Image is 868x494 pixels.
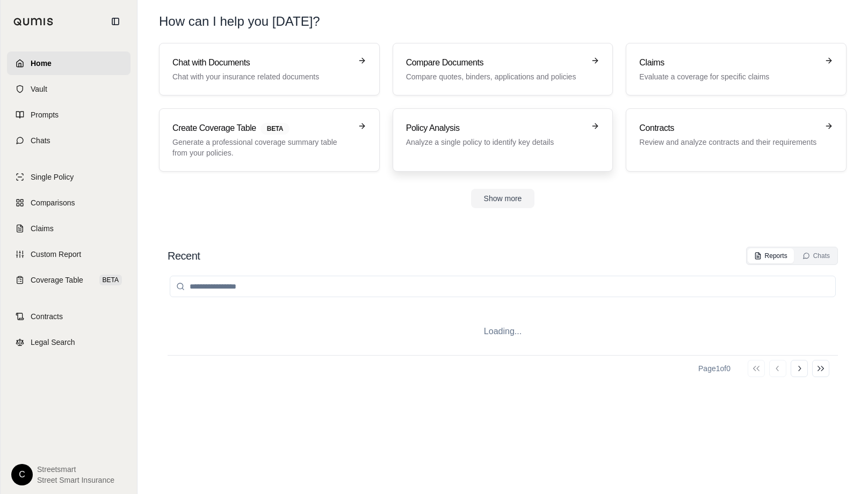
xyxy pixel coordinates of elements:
span: Comparisons [31,197,75,208]
a: ClaimsEvaluate a coverage for specific claims [626,43,847,95]
p: Analyze a single policy to identify key details [406,137,585,148]
span: Contracts [31,311,63,322]
a: Custom Report [7,242,131,266]
span: Prompts [31,109,59,120]
a: Claims [7,217,131,240]
span: Custom Report [31,249,81,260]
img: Qumis Logo [13,18,54,26]
button: Show more [471,189,535,208]
h3: Contracts [639,122,818,135]
button: Chats [796,248,836,263]
span: Legal Search [31,337,75,348]
p: Generate a professional coverage summary table from your policies. [172,137,351,158]
span: Single Policy [31,172,74,182]
a: Contracts [7,305,131,328]
a: Vault [7,77,131,101]
span: BETA [261,123,290,135]
a: Single Policy [7,165,131,189]
div: Reports [754,252,787,260]
span: Vault [31,84,47,94]
div: Page 1 of 0 [698,363,730,374]
h3: Chat with Documents [172,56,351,69]
a: Legal Search [7,330,131,354]
p: Evaluate a coverage for specific claims [639,71,818,82]
a: Comparisons [7,191,131,215]
div: Loading... [168,308,838,355]
span: Chats [31,135,50,146]
button: Reports [748,248,794,263]
a: Home [7,51,131,75]
a: Prompts [7,103,131,127]
div: Chats [802,252,830,260]
button: Collapse sidebar [107,13,124,30]
a: Chats [7,129,131,152]
a: Compare DocumentsCompare quotes, binders, applications and policies [393,43,613,95]
a: ContractsReview and analyze contracts and their requirements [626,108,847,172]
span: Streetsmart [37,464,114,475]
h2: Recent [168,248,200,263]
span: Claims [31,223,54,234]
p: Review and analyze contracts and their requirements [639,137,818,148]
h3: Create Coverage Table [172,122,351,135]
p: Compare quotes, binders, applications and policies [406,71,585,82]
span: Home [31,58,52,69]
a: Coverage TableBETA [7,268,131,292]
a: Chat with DocumentsChat with your insurance related documents [159,43,380,95]
h3: Claims [639,56,818,69]
h1: How can I help you [DATE]? [159,13,847,30]
a: Create Coverage TableBETAGenerate a professional coverage summary table from your policies. [159,108,380,172]
h3: Compare Documents [406,56,585,69]
span: BETA [99,275,122,285]
a: Policy AnalysisAnalyze a single policy to identify key details [393,108,613,172]
span: Street Smart Insurance [37,475,114,485]
h3: Policy Analysis [406,122,585,135]
span: Coverage Table [31,275,83,285]
p: Chat with your insurance related documents [172,71,351,82]
div: C [11,464,33,485]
